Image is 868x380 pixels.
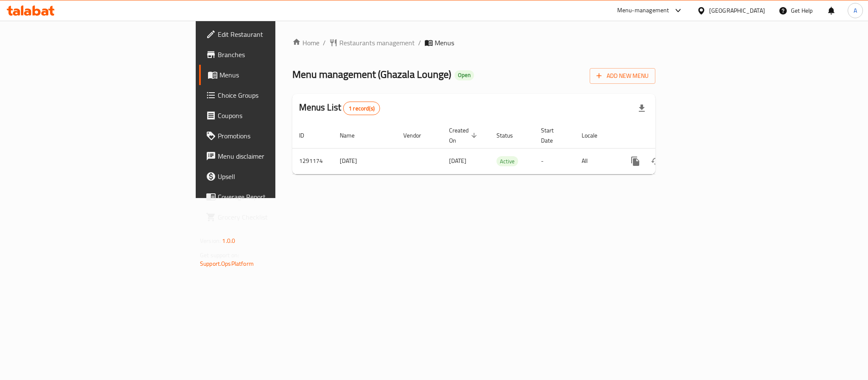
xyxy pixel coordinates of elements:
[449,125,480,146] span: Created On
[339,38,415,48] span: Restaurants management
[199,146,341,166] a: Menu disclaimer
[418,38,421,48] li: /
[575,148,618,174] td: All
[455,72,474,79] span: Open
[218,192,334,202] span: Coverage Report
[646,151,666,171] button: Change Status
[218,171,334,182] span: Upsell
[218,110,334,121] span: Coupons
[625,151,646,171] button: more
[299,130,315,140] span: ID
[435,38,454,48] span: Menus
[344,105,380,113] span: 1 record(s)
[403,130,432,140] span: Vendor
[218,50,334,60] span: Branches
[218,151,334,161] span: Menu disclaimer
[199,126,341,146] a: Promotions
[292,65,451,84] span: Menu management ( Ghazala Lounge )
[582,130,608,140] span: Locale
[590,68,655,84] button: Add New Menu
[199,187,341,207] a: Coverage Report
[299,101,380,115] h2: Menus List
[218,29,334,39] span: Edit Restaurant
[455,70,474,80] div: Open
[854,6,857,15] span: A
[343,102,380,115] div: Total records count
[292,123,713,174] table: enhanced table
[496,130,524,140] span: Status
[199,65,341,85] a: Menus
[541,125,565,146] span: Start Date
[292,38,655,48] nav: breadcrumb
[200,258,254,269] a: Support.OpsPlatform
[218,212,334,222] span: Grocery Checklist
[632,98,652,118] div: Export file
[222,235,235,246] span: 1.0.0
[200,235,221,246] span: Version:
[333,148,397,174] td: [DATE]
[199,207,341,227] a: Grocery Checklist
[199,166,341,187] a: Upsell
[199,44,341,65] a: Branches
[329,38,415,48] a: Restaurants management
[199,24,341,44] a: Edit Restaurant
[218,131,334,141] span: Promotions
[596,71,649,81] span: Add New Menu
[449,155,466,166] span: [DATE]
[534,148,575,174] td: -
[709,6,765,15] div: [GEOGRAPHIC_DATA]
[199,85,341,105] a: Choice Groups
[200,250,239,261] span: Get support on:
[617,6,669,16] div: Menu-management
[618,123,713,149] th: Actions
[496,157,518,166] span: Active
[199,105,341,126] a: Coupons
[340,130,366,140] span: Name
[218,90,334,100] span: Choice Groups
[219,70,334,80] span: Menus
